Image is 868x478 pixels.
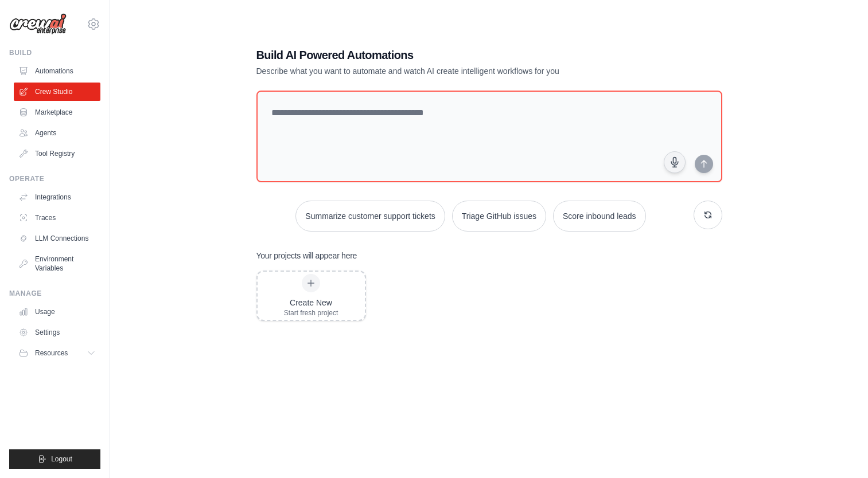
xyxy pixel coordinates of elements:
a: Integrations [14,188,100,206]
a: Agents [14,124,100,142]
button: Score inbound leads [553,201,646,232]
button: Get new suggestions [694,201,722,229]
button: Logout [9,449,100,469]
button: Click to speak your automation idea [664,151,686,173]
a: Crew Studio [14,83,100,101]
div: Operate [9,174,100,183]
button: Triage GitHub issues [452,201,546,232]
div: Build [9,48,100,57]
button: Resources [14,344,100,362]
a: Traces [14,209,100,227]
img: Logo [9,13,67,35]
a: Usage [14,303,100,321]
div: Manage [9,289,100,298]
a: Marketplace [14,103,100,122]
a: Environment Variables [14,250,100,277]
a: Settings [14,323,100,342]
button: Summarize customer support tickets [295,201,445,232]
div: Create New [284,297,338,308]
a: LLM Connections [14,229,100,248]
h3: Your projects will appear here [256,250,357,261]
div: Start fresh project [284,308,338,318]
span: Resources [35,348,68,358]
a: Tool Registry [14,144,100,163]
p: Describe what you want to automate and watch AI create intelligent workflows for you [256,65,642,77]
h1: Build AI Powered Automations [256,47,642,63]
a: Automations [14,62,100,80]
span: Logout [51,455,72,464]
